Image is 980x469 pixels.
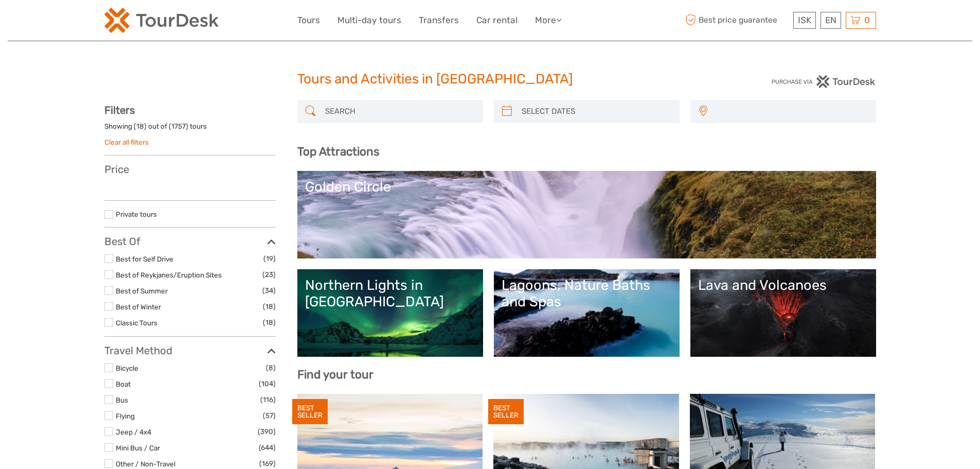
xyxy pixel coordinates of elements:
[259,378,276,390] span: (104)
[116,428,151,436] a: Jeep / 4x4
[266,362,276,374] span: (8)
[419,13,459,28] a: Transfers
[116,364,138,372] a: Bicycle
[263,410,276,422] span: (57)
[262,285,276,297] span: (34)
[104,344,276,357] h3: Travel Method
[116,271,222,279] a: Best of Reykjanes/Eruption Sites
[305,277,475,310] div: Northern Lights in [GEOGRAPHIC_DATA]
[116,396,128,404] a: Bus
[116,210,157,218] a: Private tours
[104,121,276,137] div: Showing ( ) out of ( ) tours
[116,303,161,311] a: Best of Winter
[698,277,868,349] a: Lava and Volcanoes
[297,71,683,88] h1: Tours and Activities in [GEOGRAPHIC_DATA]
[821,12,841,29] div: EN
[116,255,173,263] a: Best for Self Drive
[116,380,131,388] a: Boat
[116,460,175,468] a: Other / Non-Travel
[798,15,811,25] span: ISK
[104,235,276,248] h3: Best Of
[863,15,871,25] span: 0
[488,399,524,425] div: BEST SELLER
[297,145,379,159] b: Top Attractions
[297,368,373,381] b: Find your tour
[321,102,478,120] input: SEARCH
[104,138,149,146] a: Clear all filters
[258,426,276,438] span: (390)
[297,13,320,28] a: Tours
[116,319,157,327] a: Classic Tours
[502,277,672,310] div: Lagoons, Nature Baths and Spas
[305,179,868,195] div: Golden Circle
[171,121,186,131] label: 1757
[104,8,219,33] img: 120-15d4194f-c635-41b9-a512-a3cb382bfb57_logo_small.png
[116,287,168,295] a: Best of Summer
[136,121,144,131] label: 18
[263,253,276,265] span: (19)
[104,163,276,176] h3: Price
[104,104,135,116] strong: Filters
[337,13,401,28] a: Multi-day tours
[305,277,475,349] a: Northern Lights in [GEOGRAPHIC_DATA]
[771,75,876,88] img: PurchaseViaTourDesk.png
[683,12,791,29] span: Best price guarantee
[502,277,672,349] a: Lagoons, Nature Baths and Spas
[476,13,518,28] a: Car rental
[698,277,868,293] div: Lava and Volcanoes
[292,399,328,425] div: BEST SELLER
[263,301,276,312] span: (18)
[518,102,674,120] input: SELECT DATES
[116,444,160,452] a: Mini Bus / Car
[260,394,276,406] span: (116)
[259,442,276,454] span: (644)
[262,269,276,281] span: (23)
[263,317,276,328] span: (18)
[305,179,868,251] a: Golden Circle
[535,13,562,28] a: More
[116,412,135,420] a: Flying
